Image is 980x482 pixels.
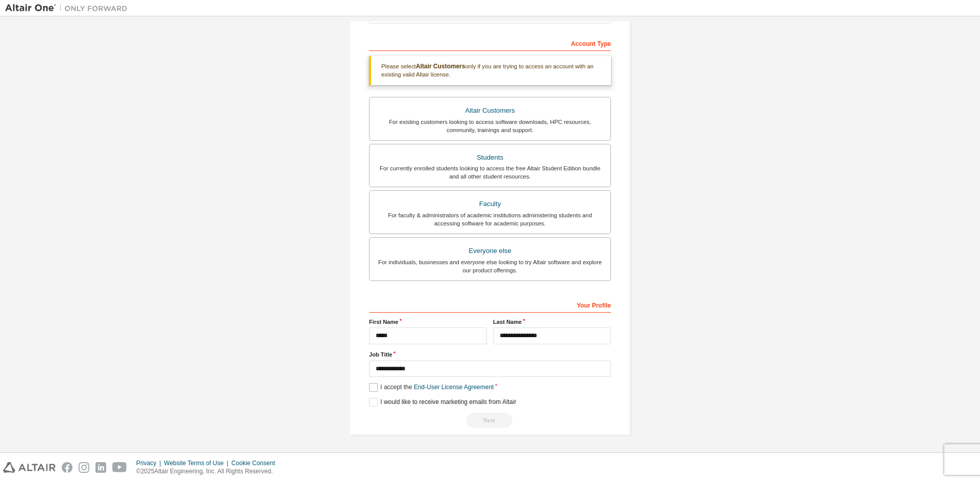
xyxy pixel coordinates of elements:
div: Account Type [369,35,611,51]
p: © 2025 Altair Engineering, Inc. All Rights Reserved. [136,467,281,476]
a: End-User License Agreement [414,384,494,391]
div: Everyone else [376,244,604,258]
label: First Name [369,318,487,326]
div: Students [376,150,604,165]
label: I would like to receive marketing emails from Altair [369,398,516,407]
img: linkedin.svg [95,462,106,473]
div: Read and acccept EULA to continue [369,413,611,428]
div: Privacy [136,459,164,467]
label: I accept the [369,383,494,392]
div: For individuals, businesses and everyone else looking to try Altair software and explore our prod... [376,258,604,274]
img: youtube.svg [112,462,127,473]
div: For faculty & administrators of academic institutions administering students and accessing softwa... [376,211,604,227]
div: Faculty [376,197,604,211]
div: For existing customers looking to access software downloads, HPC resources, community, trainings ... [376,118,604,134]
div: Website Terms of Use [164,459,231,467]
img: Altair One [5,3,133,13]
label: Job Title [369,350,611,359]
b: Altair Customers [416,63,465,70]
img: facebook.svg [62,462,72,473]
img: instagram.svg [79,462,89,473]
div: Your Profile [369,296,611,313]
img: altair_logo.svg [3,462,56,473]
label: Last Name [493,318,611,326]
div: Please select only if you are trying to access an account with an existing valid Altair license. [369,56,611,85]
div: Cookie Consent [231,459,281,467]
div: Altair Customers [376,104,604,118]
div: For currently enrolled students looking to access the free Altair Student Edition bundle and all ... [376,164,604,181]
